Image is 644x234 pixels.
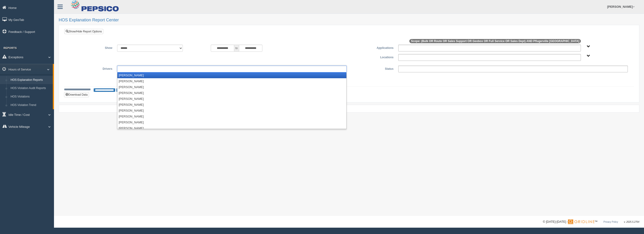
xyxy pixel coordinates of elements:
[8,101,53,109] a: HOS Violation Trend
[117,125,346,131] li: [PERSON_NAME]
[349,66,396,71] label: Status
[349,54,396,60] label: Locations
[117,72,346,78] li: [PERSON_NAME]
[117,113,346,119] li: [PERSON_NAME]
[68,45,115,50] label: Show
[409,39,581,43] span: Scope: (Bulk OR Route OR Sales Support OR Geobox OR Full Service OR Sales Dept) AND Pflugerville ...
[8,93,53,101] a: HOS Violations
[64,29,103,34] a: Show/Hide Report Options
[117,78,346,84] li: [PERSON_NAME]
[59,18,639,23] h2: HOS Explanation Report Center
[117,108,346,113] li: [PERSON_NAME]
[117,84,346,90] li: [PERSON_NAME]
[234,45,239,52] span: to
[64,92,89,97] button: Download Data
[8,84,53,93] a: HOS Violation Audit Reports
[349,45,396,50] label: Applications
[68,66,115,71] label: Drivers
[117,119,346,125] li: [PERSON_NAME]
[603,221,618,223] a: Privacy Policy
[8,76,53,84] a: HOS Explanation Reports
[117,90,346,96] li: [PERSON_NAME]
[568,219,594,224] img: Gridline
[624,221,639,223] span: v. 2025.5.2764
[117,102,346,108] li: [PERSON_NAME]
[117,96,346,102] li: [PERSON_NAME]
[543,219,639,224] div: © [DATE]-[DATE] - ™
